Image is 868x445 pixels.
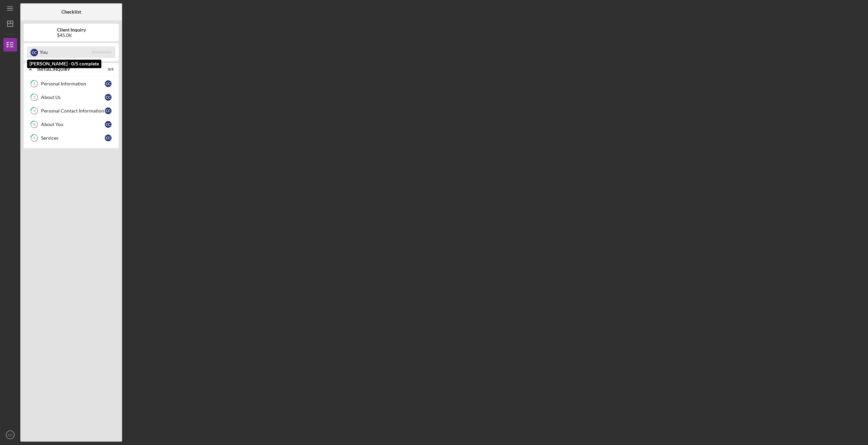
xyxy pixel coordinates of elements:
div: About Us [41,95,105,100]
div: 0 / 5 [101,67,114,72]
a: 3Personal Contact InformationCC [27,104,115,118]
b: Checklist [61,9,81,15]
div: C C [105,121,112,128]
text: CC [8,433,13,437]
div: Services [41,135,105,141]
div: C C [105,107,112,114]
a: 4About YouCC [27,118,115,131]
tspan: 1 [33,82,35,86]
div: C C [105,80,112,87]
div: C C [105,94,112,101]
a: 5ServicesCC [27,131,115,145]
tspan: 3 [33,109,35,113]
div: C C [105,135,112,141]
tspan: 4 [33,122,36,127]
div: Personal Contact Information [41,108,105,114]
a: 1Personal InformationCC [27,77,115,90]
button: CC [3,428,17,442]
a: 2About UsCC [27,90,115,104]
div: You [40,46,92,58]
b: Client Inquiry [57,27,86,33]
div: Initial Inquiry [37,67,97,72]
tspan: 5 [33,136,35,140]
div: About You [41,122,105,127]
tspan: 2 [33,95,35,100]
div: $45.0K [57,33,86,38]
div: C C [31,49,38,56]
div: Personal Information [41,81,105,86]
